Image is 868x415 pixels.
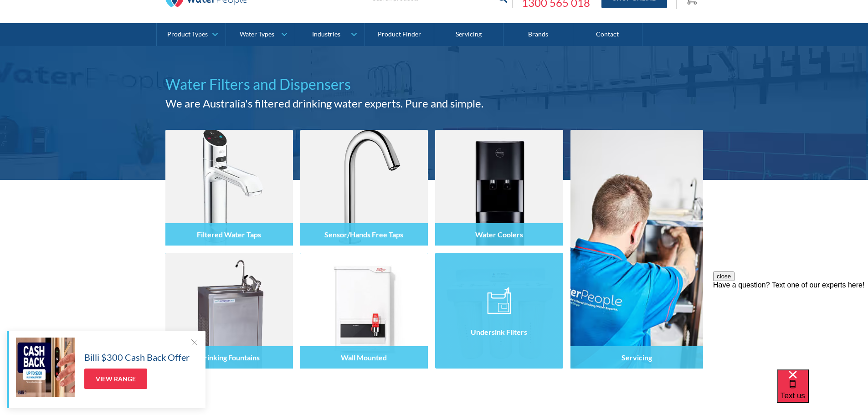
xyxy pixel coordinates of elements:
[295,23,364,46] a: Industries
[165,253,293,369] img: Drinking Fountains
[300,130,428,246] img: Sensor/Hands Free Taps
[777,369,868,415] iframe: podium webchat widget bubble
[573,23,642,46] a: Contact
[341,353,387,362] h4: Wall Mounted
[16,338,75,397] img: Billi $300 Cash Back Offer
[226,23,295,46] a: Water Types
[435,253,563,369] img: Undersink Filters
[240,31,274,38] div: Water Types
[197,230,261,239] h4: Filtered Water Taps
[324,230,403,239] h4: Sensor/Hands Free Taps
[84,350,190,364] h5: Billi $300 Cash Back Offer
[570,130,703,369] a: Servicing
[503,23,573,46] a: Brands
[312,31,340,38] div: Industries
[435,130,563,246] img: Water Coolers
[475,230,523,239] h4: Water Coolers
[300,253,428,369] img: Wall Mounted
[165,130,293,246] img: Filtered Water Taps
[157,23,226,46] a: Product Types
[199,353,260,362] h4: Drinking Fountains
[621,353,652,362] h4: Servicing
[713,272,868,381] iframe: podium webchat widget prompt
[365,23,434,46] a: Product Finder
[434,23,503,46] a: Servicing
[471,328,527,336] h4: Undersink Filters
[84,369,147,389] a: View Range
[167,31,208,38] div: Product Types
